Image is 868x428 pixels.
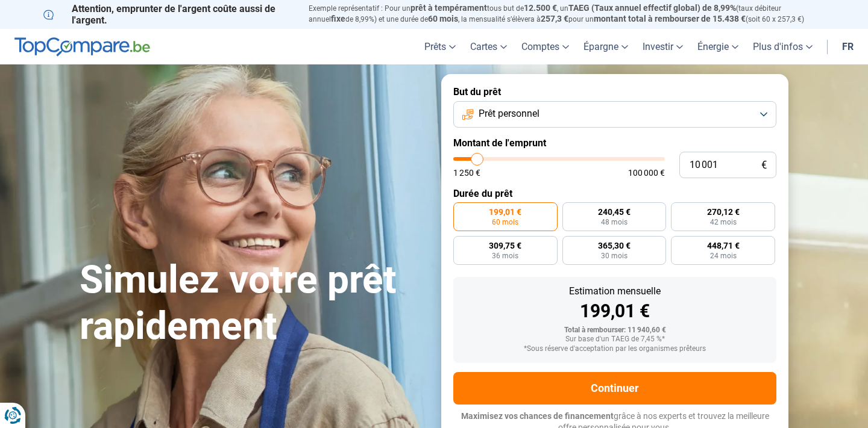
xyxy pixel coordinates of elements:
span: 24 mois [710,252,737,259]
span: 42 mois [710,219,737,226]
div: Sur base d'un TAEG de 7,45 %* [463,335,767,344]
a: Épargne [576,29,635,64]
h1: Simulez votre prêt rapidement [80,257,427,350]
div: Estimation mensuelle [463,287,767,296]
img: TopCompare [14,37,150,57]
span: 100 000 € [628,169,665,177]
p: Exemple représentatif : Pour un tous but de , un (taux débiteur annuel de 8,99%) et une durée de ... [309,3,825,25]
span: 48 mois [601,219,627,226]
p: Attention, emprunter de l'argent coûte aussi de l'argent. [43,3,294,26]
div: 199,01 € [463,302,767,320]
label: Montant de l'emprunt [453,137,776,149]
span: 199,01 € [489,208,521,216]
span: 240,45 € [598,208,631,216]
span: fixe [331,14,345,23]
label: Durée du prêt [453,188,776,199]
div: Total à rembourser: 11 940,60 € [463,326,767,335]
a: Investir [635,29,690,64]
div: *Sous réserve d'acceptation par les organismes prêteurs [463,345,767,353]
a: Énergie [690,29,746,64]
span: 12.500 € [524,3,557,13]
span: 30 mois [601,252,627,259]
span: TAEG (Taux annuel effectif global) de 8,99% [568,3,736,13]
span: € [761,160,767,170]
a: Plus d'infos [746,29,820,64]
span: 448,71 € [707,241,740,250]
button: Continuer [453,372,776,405]
a: Comptes [514,29,576,64]
span: 60 mois [428,14,458,23]
span: Maximisez vos chances de financement [461,411,614,421]
span: 1 250 € [453,169,480,177]
span: 270,12 € [707,208,740,216]
span: Prêt personnel [479,107,539,120]
span: montant total à rembourser de 15.438 € [594,14,746,23]
span: 36 mois [492,252,518,259]
button: Prêt personnel [453,101,776,128]
a: fr [835,29,861,64]
span: 257,3 € [541,14,568,23]
span: prêt à tempérament [410,3,487,13]
span: 60 mois [492,219,518,226]
a: Prêts [417,29,463,64]
label: But du prêt [453,86,776,98]
span: 365,30 € [598,241,631,250]
a: Cartes [463,29,514,64]
span: 309,75 € [489,241,521,250]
